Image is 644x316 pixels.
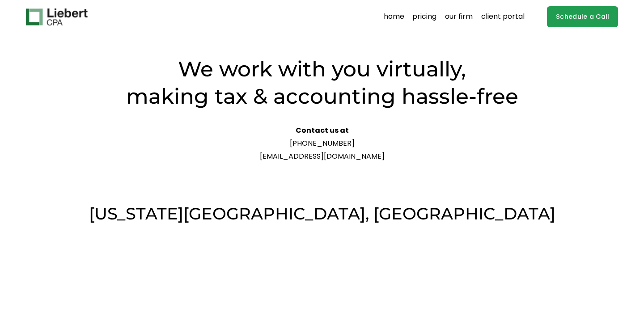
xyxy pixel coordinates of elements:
p: [PHONE_NUMBER] [EMAIL_ADDRESS][DOMAIN_NAME] [26,124,619,163]
a: home [384,10,404,24]
h2: We work with you virtually, making tax & accounting hassle-free [26,55,619,110]
a: our firm [445,10,473,24]
a: client portal [481,10,525,24]
img: Liebert CPA [26,8,88,25]
a: Schedule a Call [547,6,618,27]
a: pricing [412,10,436,24]
h3: [US_STATE][GEOGRAPHIC_DATA], [GEOGRAPHIC_DATA] [26,203,619,225]
strong: Contact us at [296,125,349,135]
